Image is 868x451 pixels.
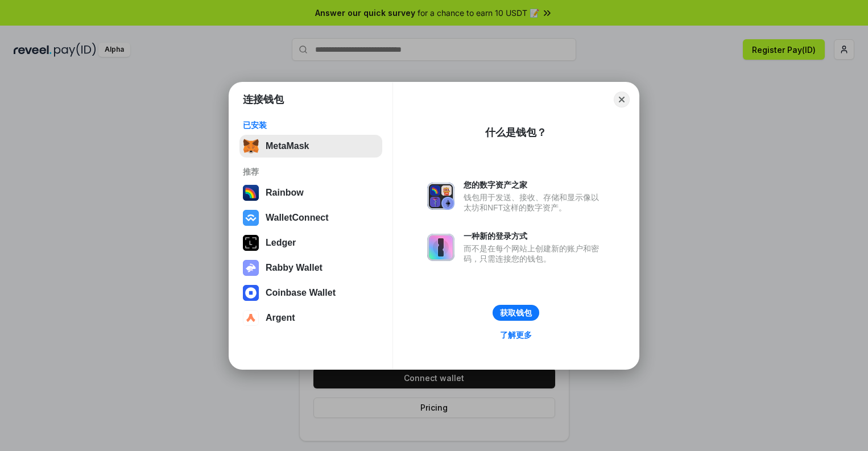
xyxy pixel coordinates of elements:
img: svg+xml,%3Csvg%20width%3D%2228%22%20height%3D%2228%22%20viewBox%3D%220%200%2028%2028%22%20fill%3D... [243,210,259,226]
div: Coinbase Wallet [266,288,336,298]
div: 您的数字资产之家 [464,180,605,190]
h1: 连接钱包 [243,93,284,106]
div: 而不是在每个网站上创建新的账户和密码，只需连接您的钱包。 [464,243,605,264]
img: svg+xml,%3Csvg%20xmlns%3D%22http%3A%2F%2Fwww.w3.org%2F2000%2Fsvg%22%20fill%3D%22none%22%20viewBox... [427,234,454,261]
img: svg+xml,%3Csvg%20width%3D%2228%22%20height%3D%2228%22%20viewBox%3D%220%200%2028%2028%22%20fill%3D... [243,285,259,301]
button: Ledger [239,231,382,254]
button: Close [614,92,630,107]
button: Coinbase Wallet [239,282,382,304]
img: svg+xml,%3Csvg%20width%3D%22120%22%20height%3D%22120%22%20viewBox%3D%220%200%20120%20120%22%20fil... [243,185,259,201]
div: Rainbow [266,188,304,198]
a: 了解更多 [493,328,539,342]
img: svg+xml,%3Csvg%20xmlns%3D%22http%3A%2F%2Fwww.w3.org%2F2000%2Fsvg%22%20fill%3D%22none%22%20viewBox... [427,183,454,210]
img: svg+xml,%3Csvg%20xmlns%3D%22http%3A%2F%2Fwww.w3.org%2F2000%2Fsvg%22%20fill%3D%22none%22%20viewBox... [243,260,259,276]
img: svg+xml,%3Csvg%20xmlns%3D%22http%3A%2F%2Fwww.w3.org%2F2000%2Fsvg%22%20width%3D%2228%22%20height%3... [243,235,259,251]
div: 获取钱包 [500,308,532,318]
div: 了解更多 [500,330,532,340]
div: Ledger [266,238,296,248]
button: WalletConnect [239,206,382,229]
div: 钱包用于发送、接收、存储和显示像以太坊和NFT这样的数字资产。 [464,192,605,213]
div: Argent [266,313,295,323]
div: 已安装 [243,120,379,130]
div: 一种新的登录方式 [464,231,605,241]
button: Rainbow [239,181,382,204]
button: Rabby Wallet [239,256,382,279]
div: 什么是钱包？ [485,126,547,139]
button: 获取钱包 [493,305,539,321]
div: Rabby Wallet [266,263,323,273]
button: Argent [239,307,382,329]
button: MetaMask [239,135,382,158]
div: 推荐 [243,167,379,177]
div: WalletConnect [266,213,329,223]
img: svg+xml,%3Csvg%20width%3D%2228%22%20height%3D%2228%22%20viewBox%3D%220%200%2028%2028%22%20fill%3D... [243,310,259,326]
div: MetaMask [266,141,309,151]
img: svg+xml,%3Csvg%20fill%3D%22none%22%20height%3D%2233%22%20viewBox%3D%220%200%2035%2033%22%20width%... [243,138,259,154]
